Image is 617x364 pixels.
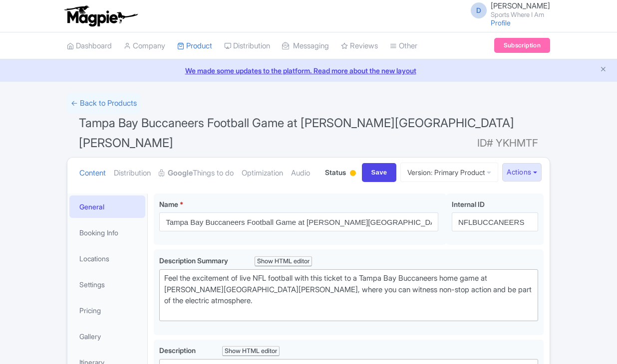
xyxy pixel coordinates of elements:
[69,325,145,348] a: Gallery
[502,163,542,182] button: Actions
[159,256,230,265] span: Description Summary
[124,32,165,60] a: Company
[494,38,550,53] a: Subscription
[222,346,280,357] div: Show HTML editor
[477,133,538,153] span: ID# YKHMTF
[79,116,514,150] span: Tampa Bay Buccaneers Football Game at [PERSON_NAME][GEOGRAPHIC_DATA][PERSON_NAME]
[471,2,487,18] span: D
[79,158,106,189] a: Content
[325,167,346,178] span: Status
[282,32,329,60] a: Messaging
[67,32,112,60] a: Dashboard
[255,256,312,267] div: Show HTML editor
[67,94,141,113] a: ← Back to Products
[69,247,145,270] a: Locations
[224,32,270,60] a: Distribution
[291,158,310,189] a: Audio
[168,168,193,179] strong: Google
[491,18,511,27] a: Profile
[491,1,550,10] span: [PERSON_NAME]
[69,195,145,218] a: General
[348,166,358,182] div: Building
[6,65,611,76] a: We made some updates to the platform. Read more about the new layout
[341,32,378,60] a: Reviews
[242,158,283,189] a: Optimization
[400,163,498,182] a: Version: Primary Product
[390,32,417,60] a: Other
[600,64,607,76] button: Close announcement
[491,11,550,18] small: Sports Where I Am
[164,273,533,318] div: Feel the excitement of live NFL football with this ticket to a Tampa Bay Buccaneers home game at ...
[114,158,151,189] a: Distribution
[69,299,145,322] a: Pricing
[159,200,178,208] span: Name
[159,346,197,355] span: Description
[69,221,145,244] a: Booking Info
[62,5,139,27] img: logo-ab69f6fb50320c5b225c76a69d11143b.png
[69,273,145,296] a: Settings
[465,2,550,18] a: D [PERSON_NAME] Sports Where I Am
[362,163,397,182] input: Save
[159,158,234,189] a: GoogleThings to do
[177,32,212,60] a: Product
[452,200,485,208] span: Internal ID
